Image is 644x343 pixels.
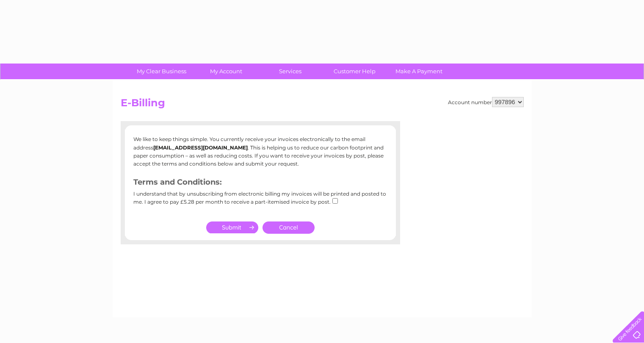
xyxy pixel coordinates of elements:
a: Make A Payment [384,64,454,79]
div: I understand that by unsubscribing from electronic billing my invoices will be printed and posted... [133,191,387,211]
p: We like to keep things simple. You currently receive your invoices electronically to the email ad... [133,135,387,168]
a: Customer Help [320,64,390,79]
b: [EMAIL_ADDRESS][DOMAIN_NAME] [153,144,248,151]
a: My Clear Business [127,64,196,79]
h2: E-Billing [121,97,524,113]
input: Submit [206,221,258,233]
a: Cancel [263,221,315,234]
a: My Account [191,64,261,79]
div: Account number [448,97,524,107]
h3: Terms and Conditions: [133,176,387,191]
a: Services [255,64,325,79]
